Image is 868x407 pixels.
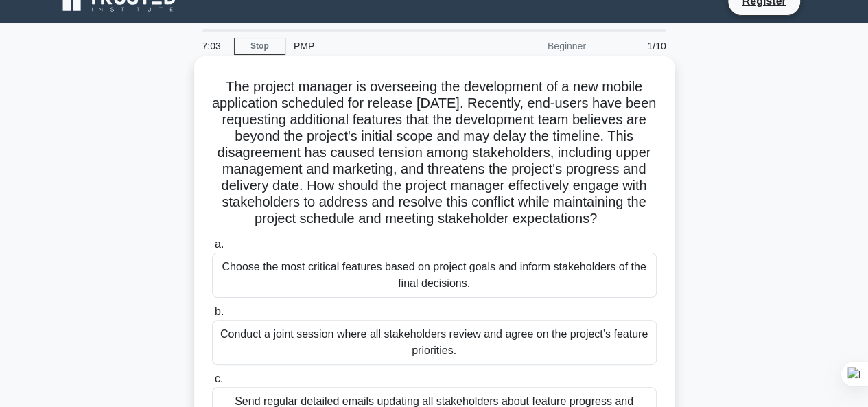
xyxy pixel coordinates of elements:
span: a. [215,238,224,250]
span: c. [215,373,223,384]
div: 7:03 [194,32,234,60]
div: Beginner [474,32,594,60]
div: Choose the most critical features based on project goals and inform stakeholders of the final dec... [212,253,657,298]
div: 1/10 [594,32,675,60]
a: Stop [234,38,285,55]
h5: The project manager is overseeing the development of a new mobile application scheduled for relea... [211,78,658,228]
div: PMP [285,32,474,60]
span: b. [215,305,224,317]
div: Conduct a joint session where all stakeholders review and agree on the project’s feature priorities. [212,320,657,365]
